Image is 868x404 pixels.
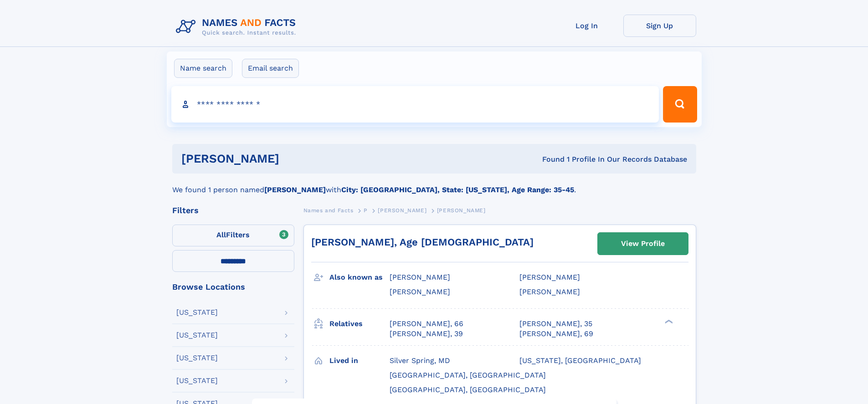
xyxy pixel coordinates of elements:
[172,206,294,215] div: Filters
[364,207,368,214] span: P
[519,329,593,339] a: [PERSON_NAME], 69
[519,273,580,281] span: [PERSON_NAME]
[176,309,218,316] div: [US_STATE]
[390,385,546,394] span: [GEOGRAPHIC_DATA], [GEOGRAPHIC_DATA]
[519,356,641,365] span: [US_STATE], [GEOGRAPHIC_DATA]
[242,59,299,78] label: Email search
[172,283,294,291] div: Browse Locations
[176,377,218,384] div: [US_STATE]
[378,207,426,214] span: [PERSON_NAME]
[663,86,697,123] button: Search Button
[364,205,368,216] a: P
[390,319,463,329] a: [PERSON_NAME], 66
[341,185,574,194] b: City: [GEOGRAPHIC_DATA], State: [US_STATE], Age Range: 35-45
[172,225,294,246] label: Filters
[390,273,450,281] span: [PERSON_NAME]
[550,15,623,37] a: Log In
[329,270,390,285] h3: Also known as
[623,15,696,37] a: Sign Up
[264,185,326,194] b: [PERSON_NAME]
[598,233,688,255] a: View Profile
[437,207,486,214] span: [PERSON_NAME]
[174,59,232,78] label: Name search
[303,205,354,216] a: Names and Facts
[390,329,463,339] a: [PERSON_NAME], 39
[329,316,390,332] h3: Relatives
[176,354,218,362] div: [US_STATE]
[519,319,592,329] a: [PERSON_NAME], 35
[171,86,659,123] input: search input
[172,174,696,195] div: We found 1 person named with .
[390,371,546,379] span: [GEOGRAPHIC_DATA], [GEOGRAPHIC_DATA]
[519,287,580,296] span: [PERSON_NAME]
[390,287,450,296] span: [PERSON_NAME]
[378,205,426,216] a: [PERSON_NAME]
[216,230,226,239] span: All
[181,153,411,164] h1: [PERSON_NAME]
[329,353,390,368] h3: Lived in
[311,236,534,248] a: [PERSON_NAME], Age [DEMOGRAPHIC_DATA]
[390,356,450,365] span: Silver Spring, MD
[411,154,687,164] div: Found 1 Profile In Our Records Database
[621,233,665,254] div: View Profile
[176,332,218,339] div: [US_STATE]
[172,15,303,39] img: Logo Names and Facts
[663,318,673,324] div: ❯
